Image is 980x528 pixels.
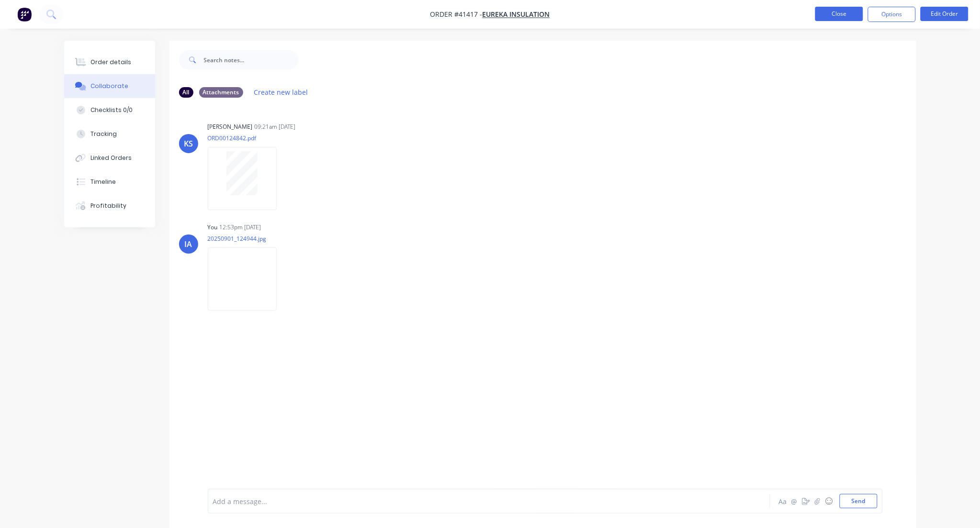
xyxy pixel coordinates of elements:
[208,123,253,131] div: [PERSON_NAME]
[90,154,132,162] div: Linked Orders
[90,178,116,186] div: Timeline
[184,138,193,149] div: KS
[815,7,863,21] button: Close
[64,122,155,146] button: Tracking
[868,7,916,22] button: Options
[64,194,155,218] button: Profitability
[208,235,286,243] p: 20250901_124944.jpg
[204,50,299,69] input: Search notes...
[17,7,32,22] img: Factory
[220,223,261,232] div: 12:53pm [DATE]
[823,495,835,507] button: ☺
[255,123,296,131] div: 09:21am [DATE]
[64,146,155,170] button: Linked Orders
[90,58,131,67] div: Order details
[185,238,192,250] div: IA
[249,86,313,99] button: Create new label
[90,202,126,210] div: Profitability
[64,74,155,98] button: Collaborate
[64,170,155,194] button: Timeline
[483,10,550,19] a: Eureka Insulation
[179,87,193,98] div: All
[64,98,155,122] button: Checklists 0/0
[199,87,243,98] div: Attachments
[430,10,483,19] span: Order #41417 -
[90,106,133,114] div: Checklists 0/0
[90,82,128,90] div: Collaborate
[90,130,117,138] div: Tracking
[208,134,286,142] p: ORD00124842.pdf
[208,223,218,232] div: You
[921,7,969,21] button: Edit Order
[840,494,878,508] button: Send
[777,495,789,507] button: Aa
[789,495,800,507] button: @
[64,50,155,74] button: Order details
